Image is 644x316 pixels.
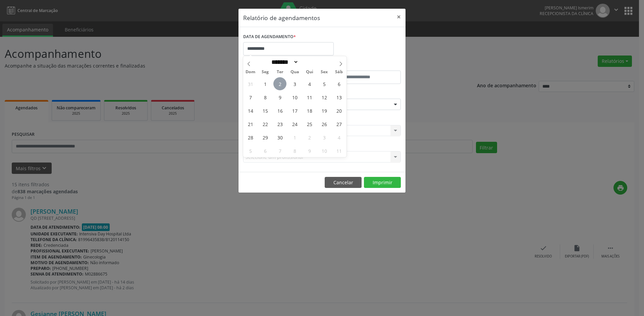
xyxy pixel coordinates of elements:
span: Setembro 2, 2025 [273,77,286,90]
span: Setembro 17, 2025 [288,104,301,117]
span: Setembro 8, 2025 [259,91,272,104]
span: Setembro 14, 2025 [244,104,257,117]
label: ATÉ [324,60,401,71]
span: Outubro 7, 2025 [273,144,286,157]
span: Setembro 13, 2025 [332,91,345,104]
span: Outubro 1, 2025 [288,131,301,144]
span: Setembro 18, 2025 [303,104,316,117]
span: Outubro 11, 2025 [332,144,345,157]
span: Setembro 3, 2025 [288,77,301,90]
span: Setembro 20, 2025 [332,104,345,117]
span: Setembro 23, 2025 [273,117,286,130]
span: Outubro 8, 2025 [288,144,301,157]
span: Setembro 24, 2025 [288,117,301,130]
span: Setembro 9, 2025 [273,91,286,104]
span: Outubro 5, 2025 [244,144,257,157]
span: Setembro 6, 2025 [332,77,345,90]
label: DATA DE AGENDAMENTO [243,32,296,42]
span: Sáb [332,70,346,74]
span: Setembro 27, 2025 [332,117,345,130]
span: Setembro 25, 2025 [303,117,316,130]
span: Setembro 19, 2025 [318,104,331,117]
span: Dom [243,70,258,74]
span: Agosto 31, 2025 [244,77,257,90]
span: Setembro 29, 2025 [259,131,272,144]
button: Close [392,9,406,25]
span: Qui [302,70,317,74]
span: Ter [273,70,287,74]
span: Outubro 6, 2025 [259,144,272,157]
span: Outubro 2, 2025 [303,131,316,144]
input: Year [299,59,321,66]
span: Setembro 15, 2025 [259,104,272,117]
span: Setembro 5, 2025 [318,77,331,90]
span: Setembro 22, 2025 [259,117,272,130]
button: Imprimir [364,177,401,188]
span: Qua [287,70,302,74]
button: Cancelar [325,177,362,188]
span: Setembro 11, 2025 [303,91,316,104]
span: Setembro 21, 2025 [244,117,257,130]
span: Setembro 7, 2025 [244,91,257,104]
span: Setembro 10, 2025 [288,91,301,104]
span: Seg [258,70,273,74]
span: Setembro 4, 2025 [303,77,316,90]
span: Setembro 26, 2025 [318,117,331,130]
span: Setembro 12, 2025 [318,91,331,104]
h5: Relatório de agendamentos [243,13,320,22]
span: Setembro 16, 2025 [273,104,286,117]
span: Outubro 4, 2025 [332,131,345,144]
span: Setembro 30, 2025 [273,131,286,144]
span: Outubro 9, 2025 [303,144,316,157]
select: Month [269,59,299,66]
span: Setembro 28, 2025 [244,131,257,144]
span: Outubro 10, 2025 [318,144,331,157]
span: Outubro 3, 2025 [318,131,331,144]
span: Setembro 1, 2025 [259,77,272,90]
span: Sex [317,70,332,74]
